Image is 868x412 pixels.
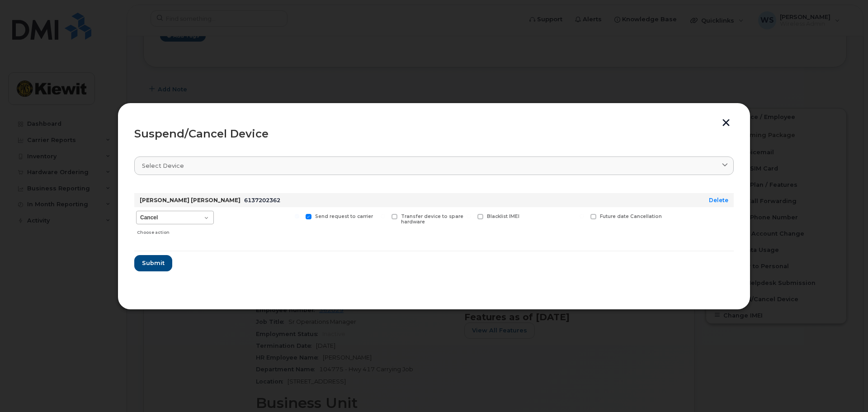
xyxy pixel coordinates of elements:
[244,197,280,204] span: 6137202362
[381,214,385,218] input: Transfer device to spare hardware
[487,213,519,219] span: Blacklist IMEI
[401,213,463,225] span: Transfer device to spare hardware
[467,214,471,218] input: Blacklist IMEI
[829,373,861,405] iframe: Messenger Launcher
[134,128,734,139] div: Suspend/Cancel Device
[134,255,172,271] button: Submit
[709,197,728,204] a: Delete
[315,213,373,219] span: Send request to carrier
[140,197,241,204] strong: [PERSON_NAME] [PERSON_NAME]
[134,156,734,175] a: Select device
[137,225,214,236] div: Choose action
[600,213,662,219] span: Future date Cancellation
[142,259,165,267] span: Submit
[295,214,299,218] input: Send request to carrier
[142,161,184,170] span: Select device
[580,214,584,218] input: Future date Cancellation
